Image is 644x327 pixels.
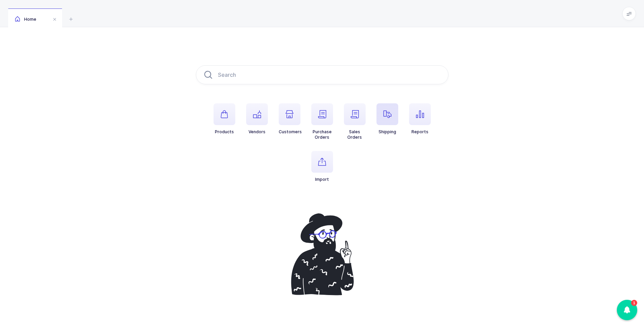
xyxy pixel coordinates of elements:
[376,103,398,135] button: Shipping
[344,103,366,140] button: SalesOrders
[246,103,268,135] button: Vendors
[284,209,360,299] img: pointing-up.svg
[311,103,333,140] button: PurchaseOrders
[617,300,637,320] div: 1
[196,65,448,84] input: Search
[15,17,36,22] span: Home
[631,300,637,306] div: 1
[311,151,333,182] button: Import
[279,103,302,135] button: Customers
[409,103,431,135] button: Reports
[214,103,235,135] button: Products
